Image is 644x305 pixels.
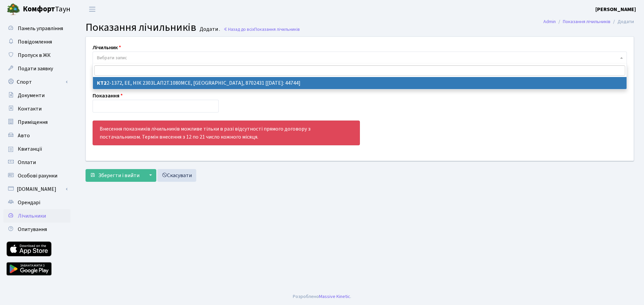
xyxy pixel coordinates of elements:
[98,172,140,179] span: Зберегти і вийти
[293,293,351,300] div: Розроблено .
[18,92,45,99] span: Документи
[18,226,47,233] span: Опитування
[93,44,121,52] label: Лічильник
[533,15,644,29] nav: breadcrumb
[18,105,42,112] span: Контакти
[84,4,101,15] button: Переключити навігацію
[18,52,51,59] span: Пропуск в ЖК
[93,77,627,89] li: 2-1372, ЕЕ, НІК 2303L.АП2Т.1080МСЕ, [GEOGRAPHIC_DATA], 8702431 [[DATE]: 44744]
[3,62,70,75] a: Подати заявку
[93,92,123,100] label: Показання
[3,129,70,142] a: Авто
[18,25,63,32] span: Панель управління
[18,159,36,166] span: Оплати
[18,65,53,72] span: Подати заявку
[157,169,196,182] a: Скасувати
[18,172,57,179] span: Особові рахунки
[18,38,52,46] span: Повідомлення
[97,79,107,87] b: КТ2
[18,145,42,153] span: Квитанції
[86,169,144,182] button: Зберегти і вийти
[223,26,300,32] a: Назад до всіхПоказання лічильників
[18,212,46,220] span: Лічильники
[198,26,220,32] small: Додати .
[3,35,70,49] a: Повідомлення
[18,119,48,126] span: Приміщення
[563,18,610,25] a: Показання лічильників
[254,26,300,32] span: Показання лічильників
[7,3,20,16] img: logo.png
[93,121,360,145] div: Внесення показників лічильників можливе тільки в разі відсутності прямого договору з постачальник...
[18,199,40,206] span: Орендарі
[97,55,127,61] span: Вибрати запис
[3,75,70,89] a: Спорт
[3,116,70,129] a: Приміщення
[3,182,70,196] a: [DOMAIN_NAME]
[3,89,70,102] a: Документи
[3,223,70,236] a: Опитування
[23,4,55,14] b: Комфорт
[3,22,70,35] a: Панель управління
[543,18,556,25] a: Admin
[23,4,70,15] span: Таун
[3,196,70,209] a: Орендарі
[319,293,350,300] a: Massive Kinetic
[595,6,636,13] b: [PERSON_NAME]
[3,209,70,223] a: Лічильники
[3,169,70,182] a: Особові рахунки
[3,156,70,169] a: Оплати
[18,132,30,139] span: Авто
[86,20,196,35] span: Показання лічильників
[610,18,634,25] li: Додати
[595,5,636,13] a: [PERSON_NAME]
[3,102,70,116] a: Контакти
[3,142,70,156] a: Квитанції
[3,49,70,62] a: Пропуск в ЖК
